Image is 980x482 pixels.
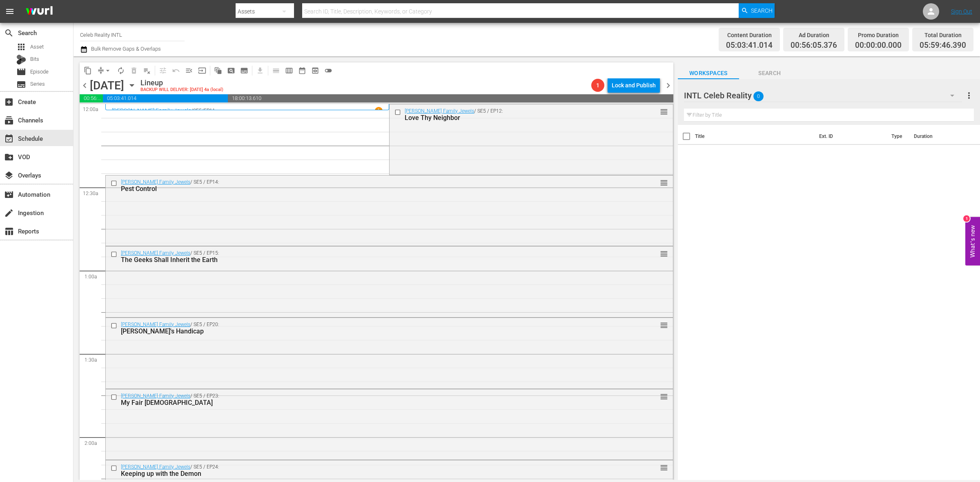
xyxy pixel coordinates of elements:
span: Month Calendar View [296,64,309,77]
button: reorder [660,463,668,471]
div: BACKUP WILL DELIVER: [DATE] 4a (local) [140,87,223,93]
span: Episode [16,67,26,77]
div: [PERSON_NAME]'s Handicap [121,327,626,335]
span: Clear Lineup [140,64,154,77]
span: reorder [660,463,668,472]
span: Loop Content [114,64,127,77]
span: Bulk Remove Gaps & Overlaps [90,46,161,52]
button: Lock and Publish [608,78,660,93]
span: reorder [660,321,668,330]
div: INTL Celeb Reality [684,84,962,107]
span: Create [4,97,14,107]
span: 05:59:46.390 [920,41,966,50]
span: Search [739,68,800,78]
span: chevron_left [80,80,90,91]
span: reorder [660,249,668,258]
span: chevron_right [663,80,673,91]
span: auto_awesome_motion_outlined [214,67,222,75]
span: preview_outlined [311,67,319,75]
button: reorder [660,107,668,116]
span: Update Metadata from Key Asset [196,64,209,77]
span: 1 [591,82,604,89]
span: playlist_remove_outlined [143,67,151,75]
span: 05:03:41.014 [726,41,773,50]
div: Content Duration [726,29,773,41]
span: more_vert [964,91,974,100]
div: My Fair [DEMOGRAPHIC_DATA] [121,399,626,406]
a: [PERSON_NAME] Family Jewels [121,464,190,470]
button: reorder [660,178,668,187]
a: [PERSON_NAME] Family Jewels [112,107,191,114]
div: The Geeks Shall Inherit the Earth [121,256,626,264]
span: Search [4,28,14,38]
a: [PERSON_NAME] Family Jewels [121,322,190,327]
span: Schedule [4,134,14,144]
div: / SE5 / EP14: [121,179,626,193]
div: Lock and Publish [612,78,656,93]
span: View Backup [309,64,322,77]
a: [PERSON_NAME] Family Jewels [405,108,474,114]
th: Type [886,125,909,148]
span: 24 hours Lineup View is OFF [322,64,335,77]
button: reorder [660,392,668,400]
a: [PERSON_NAME] Family Jewels [121,179,190,185]
div: [DATE] [90,79,124,92]
div: Promo Duration [855,29,902,41]
div: / SE5 / EP12: [405,108,629,122]
p: EP11 [204,108,215,113]
span: Week Calendar View [283,64,296,77]
span: Asset [16,42,26,52]
span: calendar_view_week_outlined [285,67,293,75]
span: Series [16,80,26,89]
span: Download as CSV [251,62,267,78]
span: Workspaces [678,68,739,78]
span: menu_open [185,67,193,75]
span: subtitles_outlined [240,67,248,75]
span: 00:56:05.376 [791,41,837,50]
span: Asset [30,43,44,51]
span: 18:00:13.610 [228,94,673,102]
span: VOD [4,152,14,162]
span: pageview_outlined [227,67,235,75]
span: Episode [30,68,49,76]
span: Copy Lineup [81,64,94,77]
div: Pest Control [121,185,626,193]
button: reorder [660,321,668,329]
span: 00:56:05.376 [80,94,103,102]
div: / SE5 / EP15: [121,250,626,264]
p: 1 [377,108,380,113]
span: Bits [30,55,39,63]
button: more_vert [964,86,974,105]
button: reorder [660,249,668,258]
span: Overlays [4,171,14,180]
div: Love Thy Neighbor [405,114,629,122]
span: 05:03:41.014 [103,94,228,102]
span: reorder [660,178,668,187]
span: Ingestion [4,208,14,218]
div: Lineup [140,78,223,87]
div: / SE5 / EP23: [121,393,626,406]
button: Open Feedback Widget [965,217,980,265]
span: autorenew_outlined [117,67,125,75]
th: Title [695,125,815,148]
span: reorder [660,392,668,401]
span: Refresh All Search Blocks [209,62,225,78]
span: Create Search Block [225,64,238,77]
span: 00:00:00.000 [855,41,902,50]
span: Reports [4,227,14,236]
th: Duration [909,125,958,148]
button: Search [739,3,775,18]
span: content_copy [84,67,92,75]
span: Automation [4,190,14,200]
span: Create Series Block [238,64,251,77]
div: / SE5 / EP24: [121,464,626,478]
img: ans4CAIJ8jUAAAAAAAAAAAAAAAAAAAAAAAAgQb4GAAAAAAAAAAAAAAAAAAAAAAAAJMjXAAAAAAAAAAAAAAAAAAAAAAAAgAT5G... [20,2,59,21]
div: Bits [16,55,26,64]
a: [PERSON_NAME] Family Jewels [121,393,190,399]
span: Series [30,80,45,88]
span: toggle_off [324,67,332,75]
span: input [198,67,206,75]
span: date_range_outlined [298,67,306,75]
p: / [191,108,193,113]
span: arrow_drop_down [104,67,112,75]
